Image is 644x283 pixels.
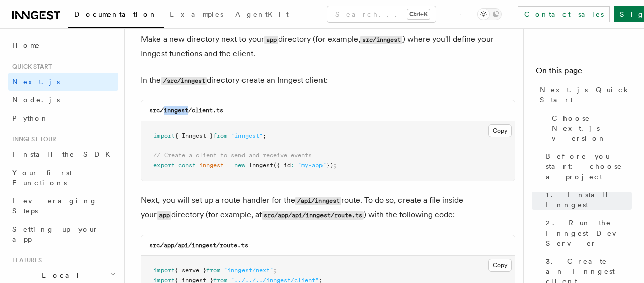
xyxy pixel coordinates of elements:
[141,193,515,222] p: Next, you will set up a route handler for the route. To do so, create a file inside your director...
[326,162,337,169] span: });
[8,192,118,220] a: Leveraging Steps
[68,3,164,28] a: Documentation
[407,9,430,19] kbd: Ctrl+K
[8,163,118,192] a: Your first Functions
[170,10,223,18] span: Examples
[273,267,277,274] span: ;
[157,211,171,220] code: app
[234,162,245,169] span: new
[12,225,99,243] span: Setting up your app
[8,220,118,248] a: Setting up your app
[540,85,632,105] span: Next.js Quick Start
[536,65,632,81] h4: On this page
[488,259,512,272] button: Copy
[74,10,157,18] span: Documentation
[161,77,207,85] code: /src/inngest
[518,6,610,22] a: Contact sales
[291,162,294,169] span: :
[8,36,118,54] a: Home
[8,109,118,127] a: Python
[149,242,248,249] code: src/app/api/inngest/route.ts
[175,267,206,274] span: { serve }
[262,211,364,220] code: src/app/api/inngest/route.ts
[8,73,118,91] a: Next.js
[546,190,632,210] span: 1. Install Inngest
[542,147,632,186] a: Before you start: choose a project
[229,3,295,27] a: AgentKit
[206,267,220,274] span: from
[12,96,60,104] span: Node.js
[488,124,512,137] button: Copy
[153,152,312,159] span: // Create a client to send and receive events
[264,36,278,44] code: app
[8,145,118,163] a: Install the SDK
[8,135,56,143] span: Inngest tour
[263,132,266,139] span: ;
[552,113,632,143] span: Choose Next.js version
[273,162,291,169] span: ({ id
[360,36,403,44] code: src/inngest
[153,162,175,169] span: export
[536,81,632,109] a: Next.js Quick Start
[224,267,273,274] span: "inngest/next"
[8,256,42,264] span: Features
[249,162,273,169] span: Inngest
[153,132,175,139] span: import
[12,78,60,86] span: Next.js
[213,132,227,139] span: from
[12,168,72,187] span: Your first Functions
[477,8,502,20] button: Toggle dark mode
[12,114,49,122] span: Python
[141,73,515,88] p: In the directory create an Inngest client:
[546,218,632,248] span: 2. Run the Inngest Dev Server
[153,267,175,274] span: import
[231,132,263,139] span: "inngest"
[227,162,231,169] span: =
[8,91,118,109] a: Node.js
[542,186,632,214] a: 1. Install Inngest
[12,40,40,50] span: Home
[175,132,213,139] span: { Inngest }
[12,150,116,158] span: Install the SDK
[327,6,436,22] button: Search...Ctrl+K
[164,3,229,27] a: Examples
[298,162,326,169] span: "my-app"
[295,197,341,205] code: /api/inngest
[12,197,97,215] span: Leveraging Steps
[141,32,515,61] p: Make a new directory next to your directory (for example, ) where you'll define your Inngest func...
[8,63,52,71] span: Quick start
[542,214,632,252] a: 2. Run the Inngest Dev Server
[546,151,632,182] span: Before you start: choose a project
[178,162,196,169] span: const
[235,10,289,18] span: AgentKit
[149,107,223,114] code: src/inngest/client.ts
[548,109,632,147] a: Choose Next.js version
[199,162,224,169] span: inngest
